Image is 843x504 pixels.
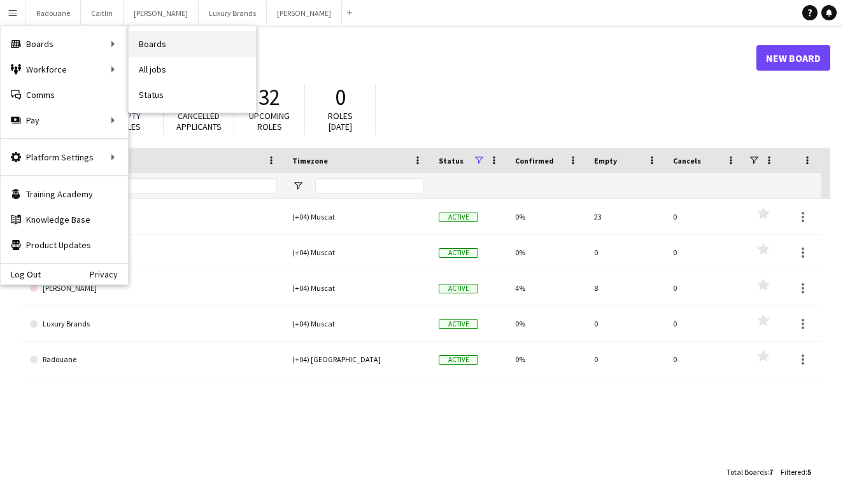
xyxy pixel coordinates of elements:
[315,178,423,193] input: Timezone Filter Input
[586,235,665,270] div: 0
[1,144,128,170] div: Platform Settings
[249,110,290,132] span: Upcoming roles
[439,284,478,293] span: Active
[285,199,431,234] div: (+04) Muscat
[439,213,478,222] span: Active
[439,248,478,258] span: Active
[586,270,665,305] div: 8
[726,467,767,477] span: Total Boards
[586,342,665,377] div: 0
[30,199,277,235] a: Caitlin
[328,110,353,132] span: Roles [DATE]
[30,342,277,377] a: Radouane
[1,269,41,279] a: Log Out
[665,306,744,341] div: 0
[1,181,128,207] a: Training Academy
[507,342,586,377] div: 0%
[756,45,830,71] a: New Board
[335,83,346,111] span: 0
[507,306,586,341] div: 0%
[439,355,478,365] span: Active
[129,57,256,82] a: All jobs
[30,235,277,270] a: [PERSON_NAME]
[1,232,128,258] a: Product Updates
[586,306,665,341] div: 0
[124,1,199,25] button: [PERSON_NAME]
[673,156,701,165] span: Cancels
[781,459,811,484] div: :
[53,178,277,193] input: Board name Filter Input
[665,235,744,270] div: 0
[665,270,744,305] div: 0
[176,110,222,132] span: Cancelled applicants
[22,48,756,67] h1: Boards
[439,319,478,329] span: Active
[515,156,554,165] span: Confirmed
[267,1,342,25] button: [PERSON_NAME]
[292,180,304,192] button: Open Filter Menu
[507,235,586,270] div: 0%
[726,459,773,484] div: :
[1,82,128,108] a: Comms
[1,207,128,232] a: Knowledge Base
[285,270,431,305] div: (+04) Muscat
[507,270,586,305] div: 4%
[90,269,128,279] a: Privacy
[1,31,128,57] div: Boards
[129,31,256,57] a: Boards
[769,467,773,477] span: 7
[285,235,431,270] div: (+04) Muscat
[285,306,431,341] div: (+04) Muscat
[594,156,617,165] span: Empty
[665,342,744,377] div: 0
[285,342,431,377] div: (+04) [GEOGRAPHIC_DATA]
[781,467,805,477] span: Filtered
[1,108,128,133] div: Pay
[129,82,256,108] a: Status
[1,57,128,82] div: Workforce
[259,83,280,111] span: 32
[81,1,124,25] button: Caitlin
[199,1,267,25] button: Luxury Brands
[586,199,665,234] div: 23
[30,306,277,342] a: Luxury Brands
[292,156,328,165] span: Timezone
[665,199,744,234] div: 0
[507,199,586,234] div: 0%
[439,156,464,165] span: Status
[30,270,277,306] a: [PERSON_NAME]
[807,467,811,477] span: 5
[26,1,81,25] button: Radouane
